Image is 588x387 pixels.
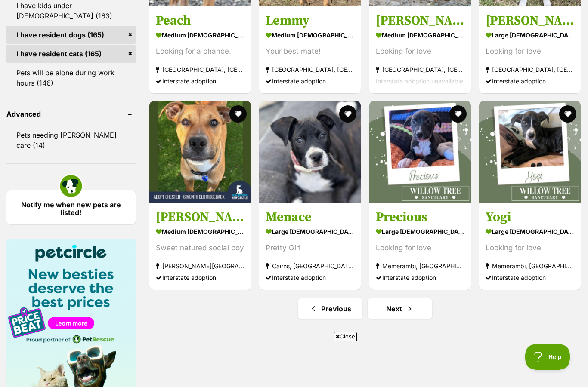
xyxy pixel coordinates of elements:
[376,225,464,238] strong: large [DEMOGRAPHIC_DATA] Dog
[486,45,574,57] div: Looking for love
[479,6,581,93] a: [PERSON_NAME] large [DEMOGRAPHIC_DATA] Dog Looking for love [GEOGRAPHIC_DATA], [GEOGRAPHIC_DATA] ...
[137,344,451,383] iframe: Advertisement
[486,225,574,238] strong: large [DEMOGRAPHIC_DATA] Dog
[266,209,354,225] h3: Menace
[156,45,244,57] div: Looking for a chance.
[376,28,464,41] strong: medium [DEMOGRAPHIC_DATA] Dog
[376,242,464,254] div: Looking for love
[486,12,574,28] h3: [PERSON_NAME]
[229,105,247,123] button: favourite
[376,12,464,28] h3: [PERSON_NAME]
[298,298,362,319] a: Previous page
[266,260,354,272] strong: Cairns, [GEOGRAPHIC_DATA]
[156,272,244,283] div: Interstate adoption
[376,272,464,283] div: Interstate adoption
[156,28,244,41] strong: medium [DEMOGRAPHIC_DATA] Dog
[376,63,464,75] strong: [GEOGRAPHIC_DATA], [GEOGRAPHIC_DATA]
[259,203,361,290] a: Menace large [DEMOGRAPHIC_DATA] Dog Pretty Girl Cairns, [GEOGRAPHIC_DATA] Interstate adoption
[6,110,136,118] header: Advanced
[449,105,467,123] button: favourite
[259,6,361,93] a: Lemmy medium [DEMOGRAPHIC_DATA] Dog Your best mate! [GEOGRAPHIC_DATA], [GEOGRAPHIC_DATA] Intersta...
[486,75,574,86] div: Interstate adoption
[156,260,244,272] strong: [PERSON_NAME][GEOGRAPHIC_DATA], [GEOGRAPHIC_DATA]
[479,203,581,290] a: Yogi large [DEMOGRAPHIC_DATA] Dog Looking for love Memerambi, [GEOGRAPHIC_DATA] Interstate adoption
[266,28,354,41] strong: medium [DEMOGRAPHIC_DATA] Dog
[479,101,581,203] img: Yogi - Irish Wolfhound Dog
[486,242,574,254] div: Looking for love
[369,203,471,290] a: Precious large [DEMOGRAPHIC_DATA] Dog Looking for love Memerambi, [GEOGRAPHIC_DATA] Interstate ad...
[559,105,576,123] button: favourite
[525,344,571,370] iframe: Help Scout Beacon - Open
[266,225,354,238] strong: large [DEMOGRAPHIC_DATA] Dog
[6,26,136,44] a: I have resident dogs (165)
[149,203,251,290] a: [PERSON_NAME] - [DEMOGRAPHIC_DATA][GEOGRAPHIC_DATA] medium [DEMOGRAPHIC_DATA] Dog Sweet natured s...
[486,63,574,75] strong: [GEOGRAPHIC_DATA], [GEOGRAPHIC_DATA]
[340,105,357,123] button: favourite
[156,209,244,225] h3: [PERSON_NAME] - [DEMOGRAPHIC_DATA][GEOGRAPHIC_DATA]
[149,101,251,203] img: Chester - 6 Month Old Ridgeback - Rhodesian Ridgeback Dog
[369,101,471,203] img: Precious - Irish Wolfhound Dog
[6,64,136,92] a: Pets will be alone during work hours (146)
[156,75,244,86] div: Interstate adoption
[369,6,471,93] a: [PERSON_NAME] medium [DEMOGRAPHIC_DATA] Dog Looking for love [GEOGRAPHIC_DATA], [GEOGRAPHIC_DATA]...
[334,332,357,341] span: Close
[376,209,464,225] h3: Precious
[259,101,361,203] img: Menace - Mastiff Dog
[376,260,464,272] strong: Memerambi, [GEOGRAPHIC_DATA]
[368,298,432,319] a: Next page
[6,126,136,154] a: Pets needing [PERSON_NAME] care (14)
[156,225,244,238] strong: medium [DEMOGRAPHIC_DATA] Dog
[266,45,354,57] div: Your best mate!
[486,272,574,283] div: Interstate adoption
[6,190,136,224] a: Notify me when new pets are listed!
[156,63,244,75] strong: [GEOGRAPHIC_DATA], [GEOGRAPHIC_DATA]
[149,6,251,93] a: Peach medium [DEMOGRAPHIC_DATA] Dog Looking for a chance. [GEOGRAPHIC_DATA], [GEOGRAPHIC_DATA] In...
[266,242,354,254] div: Pretty Girl
[266,63,354,75] strong: [GEOGRAPHIC_DATA], [GEOGRAPHIC_DATA]
[486,28,574,41] strong: large [DEMOGRAPHIC_DATA] Dog
[486,260,574,272] strong: Memerambi, [GEOGRAPHIC_DATA]
[156,242,244,254] div: Sweet natured social boy
[266,12,354,28] h3: Lemmy
[156,12,244,28] h3: Peach
[376,77,463,84] span: Interstate adoption unavailable
[486,209,574,225] h3: Yogi
[266,272,354,283] div: Interstate adoption
[376,45,464,57] div: Looking for love
[6,45,136,63] a: I have resident cats (165)
[266,75,354,86] div: Interstate adoption
[149,298,582,319] nav: Pagination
